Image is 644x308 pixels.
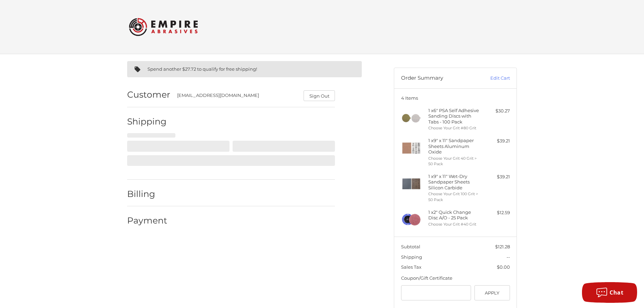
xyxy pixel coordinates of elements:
[401,285,471,301] input: Gift Certificate or Coupon Code
[428,125,481,131] li: Choose Your Grit #80 Grit
[483,108,510,115] div: $30.27
[428,191,481,202] li: Choose Your Grit 100 Grit > 50 Pack
[483,138,510,145] div: $39.21
[428,138,481,155] h4: 1 x 9" x 11" Sandpaper Sheets Aluminum Oxide
[127,215,167,226] h2: Payment
[401,75,475,82] h3: Order Summary
[495,244,510,249] span: $121.28
[401,244,420,249] span: Subtotal
[428,156,481,167] li: Choose Your Grit 40 Grit > 50 Pack
[401,275,510,282] div: Coupon/Gift Certificate
[401,264,421,270] span: Sales Tax
[129,13,198,40] img: Empire Abrasives
[177,92,297,101] div: [EMAIL_ADDRESS][DOMAIN_NAME]
[474,285,510,301] button: Apply
[401,254,422,260] span: Shipping
[507,254,510,260] span: --
[304,90,335,101] button: Sign Out
[475,75,510,82] a: Edit Cart
[610,289,623,296] span: Chat
[582,282,637,303] button: Chat
[147,66,257,72] span: Spend another $27.72 to qualify for free shipping!
[127,189,167,199] h2: Billing
[428,173,481,190] h4: 1 x 9" x 11" Wet-Dry Sandpaper Sheets Silicon Carbide
[401,95,510,101] h3: 4 Items
[428,209,481,221] h4: 1 x 2" Quick Change Disc A/O - 25 Pack
[497,264,510,270] span: $0.00
[483,209,510,216] div: $12.59
[428,108,481,125] h4: 1 x 6" PSA Self Adhesive Sanding Discs with Tabs - 100 Pack
[127,116,167,127] h2: Shipping
[483,173,510,180] div: $39.21
[127,89,170,100] h2: Customer
[428,221,481,227] li: Choose Your Grit #40 Grit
